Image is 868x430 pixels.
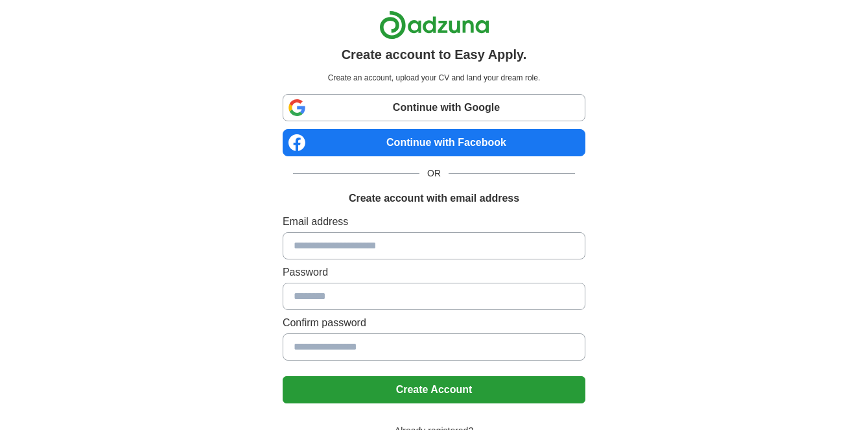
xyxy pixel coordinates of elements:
label: Password [283,265,585,280]
a: Continue with Google [283,94,585,121]
img: Adzuna logo [379,10,489,40]
a: Continue with Facebook [283,129,585,156]
label: Email address [283,214,585,230]
span: OR [419,167,449,180]
h1: Create account with email address [349,191,519,206]
h1: Create account to Easy Apply. [342,45,527,64]
button: Create Account [283,376,585,403]
p: Create an account, upload your CV and land your dream role. [285,72,583,84]
label: Confirm password [283,315,585,331]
